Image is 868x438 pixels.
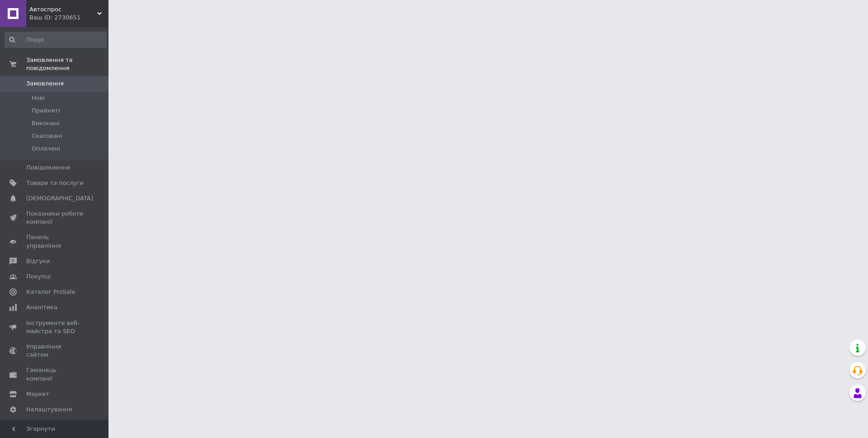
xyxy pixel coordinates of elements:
input: Пошук [5,32,107,48]
span: [DEMOGRAPHIC_DATA] [26,194,93,203]
span: Інструменти веб-майстра та SEO [26,319,84,335]
span: Оплачені [32,145,60,153]
span: Маркет [26,390,49,398]
span: Замовлення та повідомлення [26,56,108,72]
span: Виконані [32,119,60,127]
span: Каталог ProSale [26,288,75,296]
span: Аналітика [26,303,57,311]
span: Повідомлення [26,164,70,172]
span: Управління сайтом [26,343,84,359]
span: Прийняті [32,107,60,115]
div: Ваш ID: 2730651 [29,14,108,22]
span: Нові [32,94,45,102]
span: Відгуки [26,257,50,265]
span: Товари та послуги [26,179,84,187]
span: Показники роботи компанії [26,210,84,226]
span: Налаштування [26,405,72,414]
span: Панель управління [26,233,84,250]
span: Покупці [26,273,51,281]
span: Замовлення [26,80,64,88]
span: Автоспрос [29,5,97,14]
span: Скасовані [32,132,62,140]
span: Гаманець компанії [26,366,84,382]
